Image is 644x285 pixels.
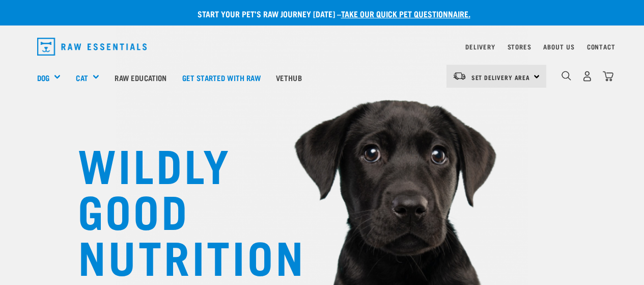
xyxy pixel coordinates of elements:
[465,45,495,48] a: Delivery
[37,72,49,84] a: Dog
[582,71,593,82] img: user.png
[471,75,530,79] span: Set Delivery Area
[508,45,531,48] a: Stores
[107,57,174,98] a: Raw Education
[603,71,613,82] img: home-icon@2x.png
[29,34,615,60] nav: dropdown navigation
[76,72,88,84] a: Cat
[341,11,470,16] a: take our quick pet questionnaire.
[268,57,310,98] a: Vethub
[543,45,574,48] a: About Us
[453,71,466,81] img: van-moving.png
[78,140,282,278] h1: WILDLY GOOD NUTRITION
[37,38,147,56] img: Raw Essentials Logo
[175,57,268,98] a: Get started with Raw
[587,45,615,48] a: Contact
[562,71,571,81] img: home-icon-1@2x.png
